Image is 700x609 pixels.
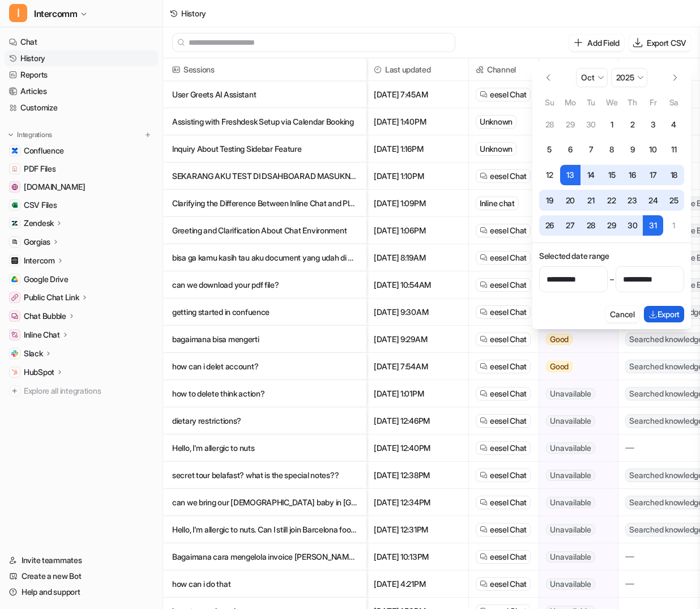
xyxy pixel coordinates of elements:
[172,271,357,299] p: can we download your pdf file?
[490,524,527,535] span: eesel Chat
[5,129,56,140] button: Integrations
[172,299,357,326] p: getting started in confuence
[11,202,18,208] img: CSV Files
[24,218,54,229] p: Zendesk
[7,131,15,139] img: expand menu
[480,526,488,534] img: eeselChat
[539,69,557,87] button: Go to the Previous Month
[490,470,527,481] span: eesel Chat
[629,35,691,51] button: Export CSV
[622,96,643,109] th: Thursday
[172,543,357,570] p: Bagaimana cara mengelola invoice [PERSON_NAME] pembayaran di Plane?
[11,350,18,357] img: Slack
[480,225,527,236] a: eesel Chat
[172,380,357,407] p: how to delete think action?
[24,236,50,248] p: Gorgias
[581,165,601,186] button: Tuesday, October 14th, 2025, selected
[601,165,622,186] button: Wednesday, October 15th, 2025, selected
[490,497,527,508] span: eesel Chat
[480,91,488,99] img: eeselChat
[24,382,153,400] span: Explore all integrations
[544,58,613,81] span: AI CSAT
[643,96,664,109] th: Friday
[172,81,357,108] p: User Greets AI Assistant
[643,190,664,211] button: Friday, October 24th, 2025, selected
[480,252,527,263] a: eesel Chat
[643,165,664,186] button: Friday, October 17th, 2025, selected
[480,227,488,235] img: eeselChat
[539,353,611,380] button: Good
[490,415,527,427] span: eesel Chat
[539,326,611,353] button: Good
[539,250,684,262] label: Selected date range
[560,139,581,160] button: Monday, October 6th, 2025
[560,190,581,211] button: Monday, October 20th, 2025, selected
[480,580,488,588] img: eeselChat
[663,165,684,186] button: Saturday, October 18th, 2025, selected
[539,215,560,236] button: Sunday, October 26th, 2025, selected
[172,108,357,135] p: Assisting with Freshdesk Setup via Calendar Booking
[663,139,684,160] button: Saturday, October 11th, 2025
[601,96,622,109] th: Wednesday
[560,165,581,186] button: Monday, October 13th, 2025, selected
[372,462,464,489] span: [DATE] 12:38PM
[480,444,488,452] img: eeselChat
[647,37,686,49] p: Export CSV
[490,442,527,454] span: eesel Chat
[5,143,158,159] a: ConfluenceConfluence
[5,584,158,600] a: Help and support
[5,67,158,83] a: Reports
[569,35,624,51] button: Add Field
[11,165,18,172] img: PDF Files
[480,553,488,561] img: eeselChat
[622,215,643,236] button: Thursday, October 30th, 2025, selected
[643,139,664,160] button: Friday, October 10th, 2025
[372,299,464,326] span: [DATE] 9:30AM
[172,190,357,217] p: Clarifying the Difference Between Inline Chat and Playground Features
[5,161,158,177] a: PDF FilesPDF Files
[539,266,608,292] input: Start date
[372,108,464,135] span: [DATE] 1:40PM
[480,497,527,508] a: eesel Chat
[480,171,527,182] a: eesel Chat
[480,89,527,100] a: eesel Chat
[5,83,158,99] a: Articles
[34,6,77,22] span: Intercomm
[372,58,464,81] span: Last updated
[643,215,664,236] button: Friday, October 31st, 2025, selected
[372,81,464,108] span: [DATE] 7:45AM
[546,334,573,345] span: Good
[24,255,55,266] p: Intercom
[560,114,581,135] button: Monday, September 29th, 2025
[11,147,18,154] img: Confluence
[644,306,684,322] button: Export selected date range
[11,220,18,227] img: Zendesk
[480,335,488,343] img: eeselChat
[637,58,663,81] h2: Actions
[480,388,527,399] a: eesel Chat
[372,435,464,462] span: [DATE] 12:40PM
[546,470,595,481] span: Unavailable
[480,415,527,427] a: eesel Chat
[581,139,601,160] button: Tuesday, October 7th, 2025
[5,100,158,116] a: Customize
[144,131,152,139] img: menu_add.svg
[372,271,464,299] span: [DATE] 10:54AM
[172,217,357,244] p: Greeting and Clarification About Chat Environment
[5,50,158,66] a: History
[546,497,595,508] span: Unavailable
[480,363,488,370] img: eeselChat
[539,139,560,160] button: Sunday, October 5th, 2025
[372,163,464,190] span: [DATE] 1:10PM
[480,334,527,345] a: eesel Chat
[622,190,643,211] button: Thursday, October 23rd, 2025, selected
[172,407,357,435] p: dietary restrictions?
[168,58,362,81] span: Sessions
[372,135,464,163] span: [DATE] 1:16PM
[24,348,43,359] p: Slack
[372,570,464,598] span: [DATE] 4:21PM
[546,361,573,372] span: Good
[546,442,595,454] span: Unavailable
[5,568,158,584] a: Create a new Bot
[476,197,519,210] div: Inline chat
